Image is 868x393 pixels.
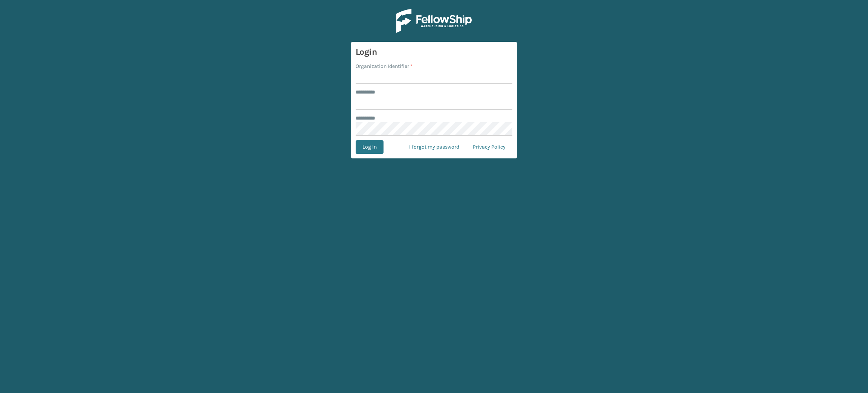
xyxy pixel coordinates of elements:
label: Organization Identifier [356,62,413,70]
button: Log In [356,140,384,154]
h3: Login [356,46,512,58]
a: I forgot my password [402,140,466,154]
img: Logo [396,9,472,33]
a: Privacy Policy [466,140,512,154]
